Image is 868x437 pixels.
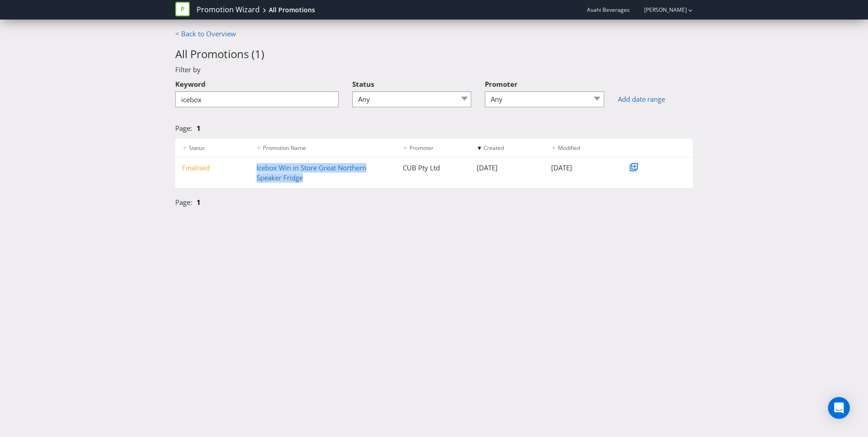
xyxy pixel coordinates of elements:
[255,46,261,61] span: 1
[269,5,315,15] div: All Promotions
[587,6,630,14] span: Asahi Beverages
[396,163,470,173] div: CUB Pty Ltd
[175,29,236,38] a: < Back to Overview
[558,144,580,152] span: Modified
[477,144,482,152] span: ▼
[483,144,504,152] span: Created
[544,163,619,173] div: [DATE]
[618,94,693,104] a: Add date range
[551,144,557,152] span: ▼
[352,79,374,89] span: Status
[256,163,366,182] a: Icebox Win in Store Great Northern Speaker Fridge
[175,198,192,207] span: Page:
[197,124,201,133] a: 1
[263,144,306,152] span: Promotion Name
[635,6,687,14] a: [PERSON_NAME]
[175,91,339,107] input: Filter promotions...
[197,5,260,15] a: Promotion Wizard
[470,163,544,173] div: [DATE]
[182,144,187,152] span: ▼
[175,46,255,61] span: All Promotions (
[261,46,264,61] span: )
[175,163,250,173] div: Finalised
[403,144,408,152] span: ▼
[197,198,201,207] a: 1
[175,124,192,133] span: Page:
[828,397,850,419] div: Open Intercom Messenger
[168,65,700,74] div: Filter by
[409,144,434,152] span: Promoter
[189,144,205,152] span: Status
[175,75,206,89] label: Keyword
[256,144,262,152] span: ▼
[485,79,518,89] span: Promoter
